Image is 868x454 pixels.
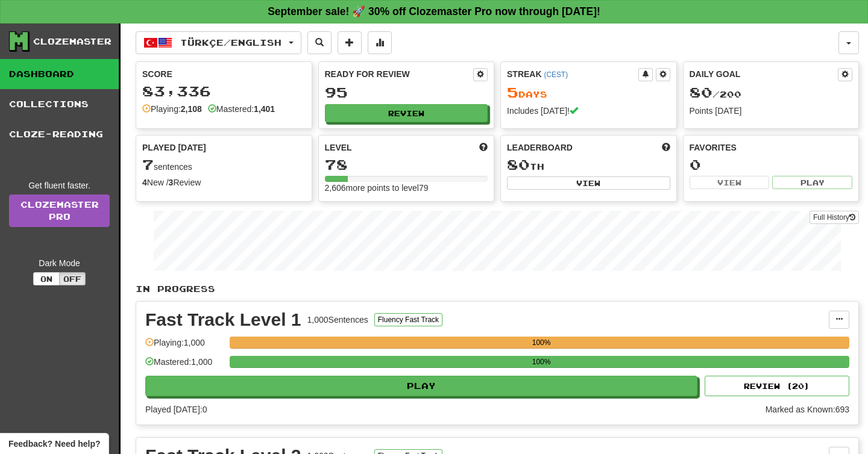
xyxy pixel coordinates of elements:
[142,178,147,187] strong: 4
[507,141,573,154] span: Leaderboard
[142,176,306,188] div: New / Review
[325,104,488,122] button: Review
[136,283,859,295] p: In Progress
[507,176,670,190] button: View
[145,356,224,376] div: Mastered: 1,000
[9,257,110,269] div: Dark Mode
[142,157,306,173] div: sentences
[507,84,518,101] span: 5
[325,141,352,154] span: Level
[180,37,281,48] span: Türkçe / English
[325,182,488,194] div: 2,606 more points to level 79
[766,403,849,415] div: Marked as Known: 693
[368,31,392,54] button: More stats
[307,314,368,326] div: 1,000 Sentences
[810,211,859,224] button: Full History
[690,141,853,154] div: Favorites
[142,103,202,115] div: Playing:
[772,176,852,189] button: Play
[142,141,206,154] span: Played [DATE]
[145,311,301,329] div: Fast Track Level 1
[507,156,530,173] span: 80
[145,337,224,356] div: Playing: 1,000
[208,103,275,115] div: Mastered:
[374,313,442,326] button: Fluency Fast Track
[254,104,275,114] strong: 1,401
[338,31,362,54] button: Add sentence to collection
[690,176,770,189] button: View
[325,157,488,172] div: 78
[9,194,110,227] a: ClozemasterPro
[690,89,741,99] span: / 200
[233,337,849,349] div: 100%
[479,141,488,154] span: Score more points to level up
[268,5,600,17] strong: September sale! 🚀 30% off Clozemaster Pro now through [DATE]!
[136,31,301,54] button: Türkçe/English
[325,85,488,100] div: 95
[8,438,100,450] span: Open feedback widget
[662,141,670,154] span: This week in points, UTC
[307,31,332,54] button: Search sentences
[690,68,838,81] div: Daily Goal
[181,104,202,114] strong: 2,108
[690,84,712,101] span: 80
[690,105,853,117] div: Points [DATE]
[690,157,853,172] div: 0
[705,376,849,396] button: Review (20)
[142,156,154,173] span: 7
[544,70,568,79] a: (CEST)
[145,405,207,414] span: Played [DATE]: 0
[9,179,110,191] div: Get fluent faster.
[145,376,697,396] button: Play
[33,272,60,285] button: On
[142,84,306,99] div: 83,336
[233,356,849,368] div: 100%
[507,68,638,80] div: Streak
[59,272,86,285] button: Off
[33,36,112,48] div: Clozemaster
[142,68,306,80] div: Score
[507,157,670,173] div: th
[325,68,474,80] div: Ready for Review
[507,85,670,101] div: Day s
[169,178,174,187] strong: 3
[507,105,670,117] div: Includes [DATE]!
